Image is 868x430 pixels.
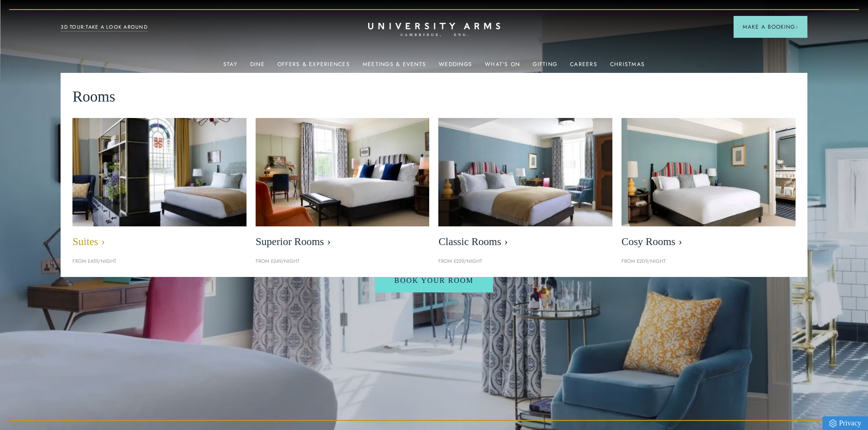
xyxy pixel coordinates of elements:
p: From £229/night [438,257,612,266]
a: Gifting [533,61,557,73]
a: Privacy [822,416,868,430]
img: image-0c4e569bfe2498b75de12d7d88bf10a1f5f839d4-400x250-jpg [621,118,796,226]
span: Superior Rooms [256,235,430,248]
span: Make a Booking [743,23,798,31]
a: Meetings & Events [363,61,426,73]
a: Christmas [610,61,645,73]
a: Weddings [439,61,472,73]
a: Offers & Experiences [277,61,350,73]
a: image-0c4e569bfe2498b75de12d7d88bf10a1f5f839d4-400x250-jpg Cosy Rooms [621,118,796,253]
span: Rooms [72,85,115,109]
a: Stay [223,61,237,73]
a: image-21e87f5add22128270780cf7737b92e839d7d65d-400x250-jpg Suites [72,118,247,253]
img: image-7eccef6fe4fe90343db89eb79f703814c40db8b4-400x250-jpg [438,118,612,226]
a: What's On [485,61,520,73]
p: From £459/night [72,257,247,266]
a: image-7eccef6fe4fe90343db89eb79f703814c40db8b4-400x250-jpg Classic Rooms [438,118,612,253]
a: Dine [250,61,265,73]
a: image-5bdf0f703dacc765be5ca7f9d527278f30b65e65-400x250-jpg Superior Rooms [256,118,430,253]
img: Privacy [829,420,837,427]
span: Cosy Rooms [621,235,796,248]
a: Book Your Room [375,269,493,292]
p: From £249/night [256,257,430,266]
a: Home [368,23,500,37]
img: Arrow icon [795,26,798,29]
p: From £209/night [621,257,796,266]
img: image-5bdf0f703dacc765be5ca7f9d527278f30b65e65-400x250-jpg [256,118,430,226]
span: Suites [72,235,247,248]
a: Careers [570,61,597,73]
a: 3D TOUR:TAKE A LOOK AROUND [61,23,148,31]
span: Classic Rooms [438,235,612,248]
img: image-21e87f5add22128270780cf7737b92e839d7d65d-400x250-jpg [60,110,260,235]
button: Make a BookingArrow icon [734,16,807,38]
